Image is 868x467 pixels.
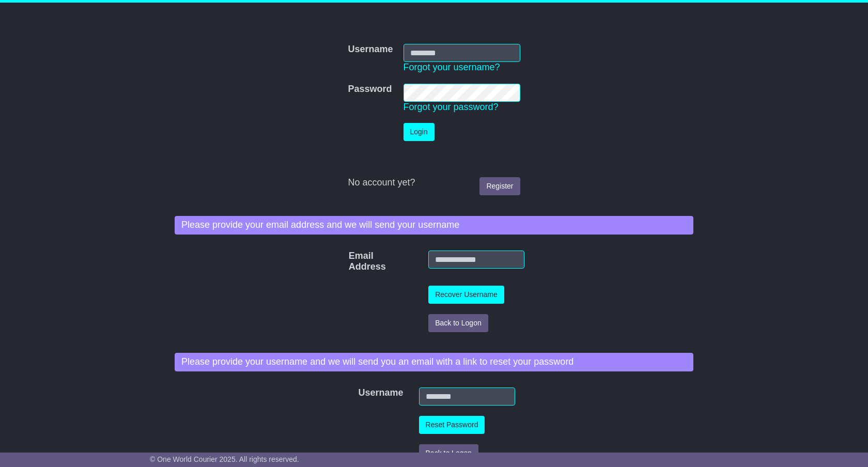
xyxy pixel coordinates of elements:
[353,387,367,399] label: Username
[175,216,693,235] div: Please provide your email address and we will send your username
[419,416,485,434] button: Reset Password
[479,177,520,195] a: Register
[419,444,479,462] button: Back to Logon
[404,102,499,112] a: Forgot your password?
[150,455,299,463] span: © One World Courier 2025. All rights reserved.
[344,251,362,273] label: Email Address
[348,44,393,55] label: Username
[428,314,488,332] button: Back to Logon
[175,353,693,371] div: Please provide your username and we will send you an email with a link to reset your password
[404,123,435,141] button: Login
[348,84,392,95] label: Password
[348,177,520,189] div: No account yet?
[404,62,500,72] a: Forgot your username?
[428,286,504,304] button: Recover Username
